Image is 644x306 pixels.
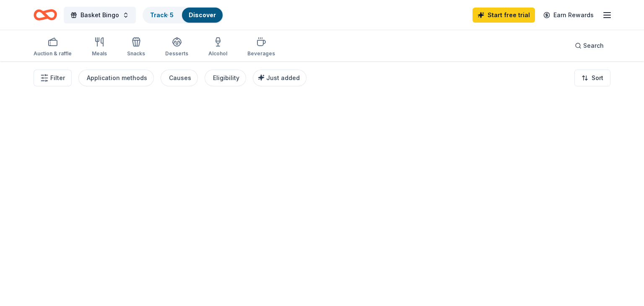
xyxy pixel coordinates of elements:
div: Alcohol [208,50,227,57]
span: Just added [266,74,300,81]
button: Track· 5Discover [143,7,223,23]
button: Snacks [127,34,145,61]
a: Start free trial [473,8,535,23]
button: Application methods [78,70,154,86]
div: Eligibility [213,73,239,83]
a: Home [34,5,57,25]
button: Meals [92,34,107,61]
div: Beverages [247,50,275,57]
button: Eligibility [205,70,246,86]
button: Sort [574,70,610,86]
button: Alcohol [208,34,227,61]
button: Search [568,37,610,54]
span: Basket Bingo [80,10,119,20]
div: Auction & raffle [34,50,72,57]
a: Discover [189,11,216,18]
span: Sort [592,73,603,83]
div: Desserts [165,50,188,57]
span: Search [583,41,604,51]
button: Causes [161,70,198,86]
button: Beverages [247,34,275,61]
button: Basket Bingo [64,7,136,23]
a: Earn Rewards [538,8,599,23]
button: Just added [253,70,306,86]
a: Track· 5 [150,11,174,18]
div: Snacks [127,50,145,57]
button: Auction & raffle [34,34,72,61]
div: Application methods [87,73,147,83]
div: Meals [92,50,107,57]
button: Filter [34,70,72,86]
span: Filter [50,73,65,83]
div: Causes [169,73,191,83]
button: Desserts [165,34,188,61]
